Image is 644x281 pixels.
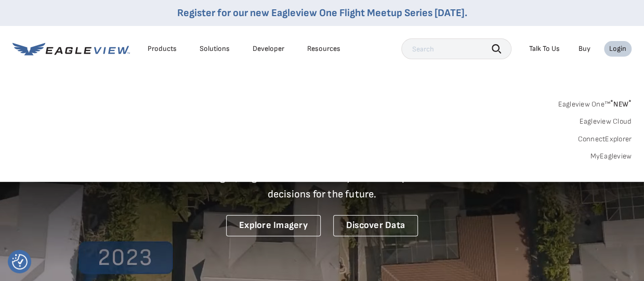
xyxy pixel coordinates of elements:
input: Search [401,38,511,59]
a: Developer [253,44,284,53]
div: Products [148,44,177,53]
a: Register for our new Eagleview One Flight Meetup Series [DATE]. [177,7,467,19]
span: NEW [610,100,632,109]
a: Eagleview Cloud [579,117,632,126]
div: Talk To Us [529,44,560,53]
a: MyEagleview [590,152,632,161]
button: Consent Preferences [12,254,28,270]
div: Resources [307,44,340,53]
a: Discover Data [333,215,418,236]
a: ConnectExplorer [577,135,632,144]
div: Login [609,44,626,53]
a: Eagleview One™*NEW* [558,97,632,109]
div: Solutions [200,44,230,53]
img: Revisit consent button [12,254,28,270]
a: Explore Imagery [226,215,321,236]
a: Buy [579,44,590,53]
